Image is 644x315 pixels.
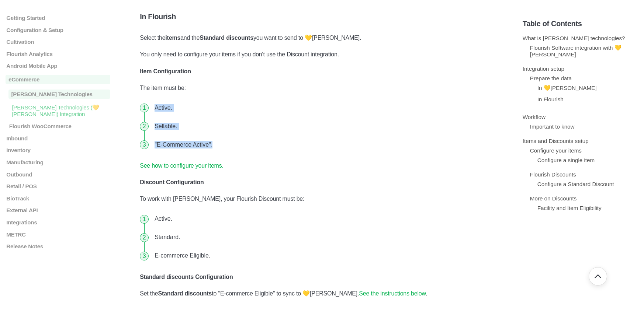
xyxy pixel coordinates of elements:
[140,162,224,169] a: See how to configure your items.
[6,171,110,178] a: Outbound
[537,181,614,187] a: Configure a Standard Discount
[6,159,110,165] a: Manufacturing
[6,105,110,118] a: [PERSON_NAME] Technologies (💛[PERSON_NAME]) Integration
[200,35,253,41] strong: Standard discounts
[6,231,110,238] a: METRC
[158,290,212,297] strong: Standard discounts
[8,90,111,99] p: [PERSON_NAME] Technologies
[140,13,504,21] h5: In Flourish
[530,195,577,202] a: More on Discounts
[6,27,110,33] a: Configuration & Setup
[140,194,504,204] p: To work with [PERSON_NAME], your Flourish Discount must be:
[537,157,595,163] a: Configure a single item
[140,68,191,74] strong: Item Configuration
[530,75,572,81] a: Prepare the data
[11,105,110,118] p: [PERSON_NAME] Technologies (💛[PERSON_NAME]) Integration
[537,205,602,211] a: Facility and Item Eligibility
[6,75,110,84] a: eCommerce
[6,207,110,214] a: External API
[6,63,110,69] a: Android Mobile App
[140,50,504,59] p: You only need to configure your items if you don't use the Discount integration.
[537,96,564,102] a: In Flourish
[152,246,504,265] li: E-commerce Eligible.
[6,15,110,21] a: Getting Started
[523,66,564,72] a: Integration setup
[6,195,110,202] a: BioTrack
[152,210,504,228] li: Active.
[530,147,582,154] a: Configure your items
[6,51,110,57] a: Flourish Analytics
[152,136,504,154] li: "E-Commerce Active".
[359,290,426,297] a: See the instructions below
[165,35,180,41] strong: items
[523,138,589,144] a: Items and Discounts setup
[589,267,607,286] button: Go back to top of document
[523,114,546,120] a: Workflow
[537,85,597,91] a: In 💛[PERSON_NAME]
[152,228,504,246] li: Standard.
[140,33,504,43] p: Select the and the you want to send to 💛[PERSON_NAME].
[530,45,622,57] a: Flourish Software integration with 💛[PERSON_NAME]
[140,289,504,298] p: Set the to "E-commerce Eligible" to sync to 💛[PERSON_NAME]. .
[6,244,110,250] a: Release Notes
[140,274,233,280] strong: Standard discounts Configuration
[140,83,504,93] p: The item must be:
[523,7,638,304] section: Table of Contents
[6,183,110,189] a: Retail / POS
[523,20,638,28] h5: Table of Contents
[523,35,625,41] a: What is [PERSON_NAME] technologies?
[530,123,575,130] a: Important to know
[152,99,504,117] li: Active.
[6,39,110,45] a: Cultivation
[6,135,110,141] a: Inbound
[6,123,110,129] a: Flourish WooCommerce
[6,219,110,225] a: Integrations
[152,117,504,136] li: Sellable.
[6,147,110,154] a: Inventory
[8,123,111,129] p: Flourish WooCommerce
[140,179,204,185] strong: Discount Configuration
[530,171,576,178] a: Flourish Discounts
[6,90,110,99] a: [PERSON_NAME] Technologies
